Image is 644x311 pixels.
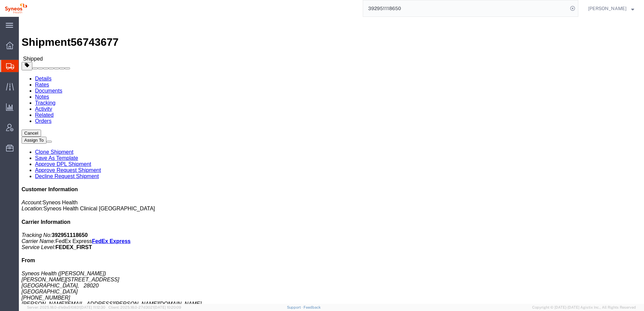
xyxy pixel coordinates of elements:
[5,3,27,13] img: logo
[27,305,105,309] span: Server: 2025.18.0-d1e9a510831
[532,305,636,310] span: Copyright © [DATE]-[DATE] Agistix Inc., All Rights Reserved
[80,305,105,309] span: [DATE] 11:12:30
[588,4,635,12] button: [PERSON_NAME]
[108,305,181,309] span: Client: 2025.18.0-27d3021
[363,0,568,16] input: Search for shipment number, reference number
[588,5,626,12] span: Melissa Gallo
[19,17,644,304] iframe: FS Legacy Container
[303,305,321,309] a: Feedback
[154,305,181,309] span: [DATE] 10:20:09
[287,305,304,309] a: Support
